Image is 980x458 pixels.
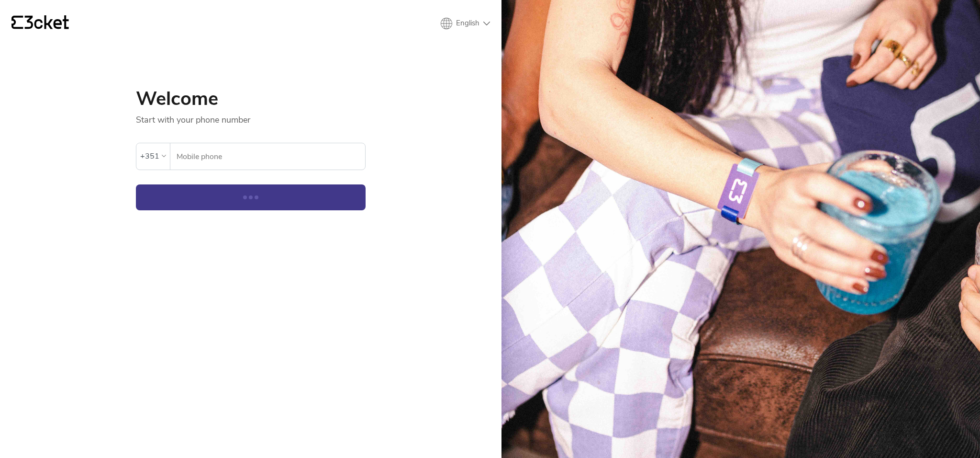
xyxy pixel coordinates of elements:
[136,184,366,210] button: Continue
[170,143,365,170] label: Mobile phone
[11,16,23,29] g: {' '}
[11,15,69,32] a: {' '}
[140,149,159,163] div: +351
[136,89,366,108] h1: Welcome
[136,108,366,126] p: Start with your phone number
[176,143,365,170] input: Mobile phone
